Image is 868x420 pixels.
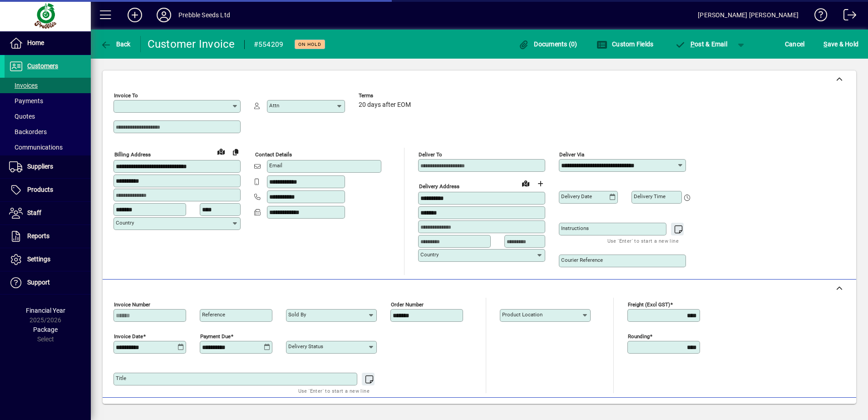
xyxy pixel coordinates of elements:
span: Settings [27,255,50,263]
mat-label: Attn [269,102,279,109]
span: Cancel [785,37,805,51]
button: Product History [541,402,594,419]
app-page-header-button: Back [91,36,141,52]
mat-hint: Use 'Enter' to start a new line [607,235,679,246]
span: Quotes [9,113,35,120]
button: Add [120,7,149,23]
span: Customers [27,62,58,70]
mat-label: Country [420,251,439,258]
mat-hint: Use 'Enter' to start a new line [298,385,370,396]
a: Logout [837,2,857,31]
mat-label: Product location [502,311,542,318]
span: ost & Email [675,40,727,48]
a: Knowledge Base [808,2,828,31]
button: Choose address [533,176,547,191]
a: Support [5,271,91,294]
button: Post & Email [670,36,732,52]
span: Product History [544,403,591,418]
mat-label: Delivery date [561,193,592,200]
mat-label: Invoice number [114,301,150,308]
mat-label: Email [269,162,282,169]
span: On hold [298,41,321,47]
button: Profile [149,7,178,23]
div: #554209 [254,37,284,52]
span: Payments [9,97,43,105]
div: Customer Invoice [148,37,235,51]
a: Communications [5,140,91,155]
button: Save & Hold [821,36,861,52]
a: Backorders [5,124,91,140]
span: Support [27,279,50,286]
span: Products [27,186,53,193]
mat-label: Country [116,220,134,226]
div: Prebble Seeds Ltd [178,8,230,22]
span: Suppliers [27,163,53,170]
button: Documents (0) [516,36,580,52]
a: Products [5,179,91,201]
span: Communications [9,144,63,151]
mat-label: Reference [202,311,225,318]
span: Package [33,326,58,333]
a: Payments [5,93,91,109]
mat-label: Rounding [628,333,650,340]
span: Reports [27,232,49,240]
mat-label: Invoice To [114,92,138,99]
span: Terms [359,93,413,99]
div: [PERSON_NAME] [PERSON_NAME] [698,8,799,22]
mat-label: Freight (excl GST) [628,301,670,308]
mat-label: Instructions [561,225,589,231]
span: ave & Hold [824,37,858,51]
a: View on map [214,144,228,159]
mat-label: Payment due [200,333,231,340]
button: Product [790,402,836,419]
a: Suppliers [5,155,91,178]
a: Reports [5,225,91,248]
a: Settings [5,248,91,271]
mat-label: Sold by [288,311,306,318]
button: Copy to Delivery address [228,145,243,159]
a: Quotes [5,109,91,124]
span: S [824,40,827,48]
span: Back [100,40,131,48]
mat-label: Deliver via [559,151,584,158]
mat-label: Courier Reference [561,257,603,263]
a: View on map [518,176,533,190]
a: Staff [5,202,91,225]
span: Invoices [9,82,38,89]
a: Invoices [5,78,91,93]
mat-label: Title [116,375,126,381]
span: Custom Fields [597,40,654,48]
span: Documents (0) [518,40,577,48]
span: P [690,40,695,48]
mat-label: Deliver To [419,151,442,158]
button: Custom Fields [594,36,656,52]
button: Cancel [783,36,807,52]
a: Home [5,32,91,55]
span: Home [27,39,44,46]
mat-label: Invoice date [114,333,143,340]
mat-label: Delivery time [634,193,666,200]
mat-label: Order number [391,301,424,308]
mat-label: Delivery status [288,343,323,350]
span: Financial Year [26,307,65,314]
span: Backorders [9,128,47,135]
button: Back [98,36,133,52]
span: Staff [27,209,41,216]
span: Product [794,403,831,418]
span: 20 days after EOM [359,101,411,109]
